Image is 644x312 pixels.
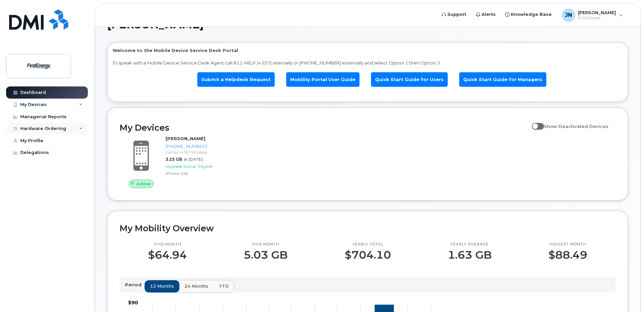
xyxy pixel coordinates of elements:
span: YTD [219,283,229,289]
p: Period [125,282,144,288]
h2: My Devices [120,123,528,133]
a: Active[PERSON_NAME][PHONE_NUMBER]Carrier: AT&T Wireless3.23 GBat [DATE]Upgrade Status:EligibleiPh... [120,135,238,188]
tspan: $90 [128,300,138,306]
p: Highest month [548,242,587,247]
a: Knowledge Base [500,8,556,21]
span: 3.23 GB [166,157,182,162]
a: Quick Start Guide for Users [371,72,448,87]
input: Show Deactivated Devices [532,120,537,125]
strong: [PERSON_NAME] [166,136,205,141]
span: 24 months [184,283,208,289]
p: Welcome to the Mobile Device Service Desk Portal [113,47,623,54]
p: This month [244,242,288,247]
p: $88.49 [548,249,587,261]
span: [PERSON_NAME] [107,20,204,30]
span: Knowledge Base [511,11,552,18]
a: Quick Start Guide for Managers [459,72,546,87]
span: [PERSON_NAME] [578,10,616,15]
span: Support [447,11,466,18]
p: 1.63 GB [448,249,492,261]
p: $64.94 [148,249,187,261]
div: [PHONE_NUMBER] [166,143,235,150]
div: Carrier: AT&T Wireless [166,149,235,155]
span: Upgrade Status: [166,164,197,169]
span: at [DATE] [183,157,203,162]
p: Yearly average [448,242,492,247]
a: Mobility Portal User Guide [286,72,360,87]
a: Submit a Helpdesk Request [197,72,275,87]
span: Employee [578,15,616,21]
div: Jeffrey Neal [557,8,628,22]
p: To speak with a Mobile Device Service Desk Agent call 811-HELP (4357) internally or [PHONE_NUMBER... [113,60,623,66]
iframe: Messenger Launcher [615,283,639,307]
span: Show Deactivated Devices [544,124,609,129]
p: This month [148,242,187,247]
a: Support [437,8,471,21]
span: Active [136,181,151,187]
h2: My Mobility Overview [120,223,616,233]
span: JN [565,11,572,19]
div: iPhone 16e [166,171,235,176]
a: Alerts [471,8,500,21]
p: 5.03 GB [244,249,288,261]
p: $704.10 [345,249,391,261]
span: Eligible [198,164,212,169]
p: Yearly total [345,242,391,247]
span: Alerts [481,11,496,18]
